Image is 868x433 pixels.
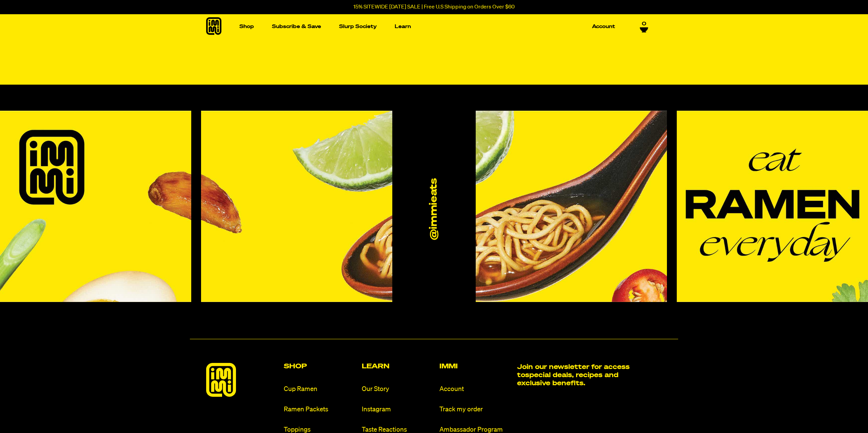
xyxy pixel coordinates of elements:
[517,363,634,387] h2: Join our newsletter for access to special deals, recipes and exclusive benefits.
[439,405,512,414] a: Track my order
[362,385,434,394] a: Our Story
[642,21,646,27] span: 0
[362,363,434,370] h2: Learn
[284,385,356,394] a: Cup Ramen
[439,385,512,394] a: Account
[206,363,236,397] img: immieats
[269,21,324,32] a: Subscribe & Save
[336,21,379,32] a: Slurp Society
[677,111,868,302] img: Instagram
[201,111,392,302] img: Instagram
[362,405,434,414] a: Instagram
[353,4,515,10] p: 15% SITEWIDE [DATE] SALE | Free U.S Shipping on Orders Over $60
[237,21,257,32] a: Shop
[439,363,512,370] h2: Immi
[476,111,667,302] img: Instagram
[392,21,414,32] a: Learn
[640,21,648,33] a: 0
[284,363,356,370] h2: Shop
[428,176,440,240] a: @immieats
[589,21,618,32] a: Account
[284,405,356,414] a: Ramen Packets
[237,14,618,39] nav: Main navigation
